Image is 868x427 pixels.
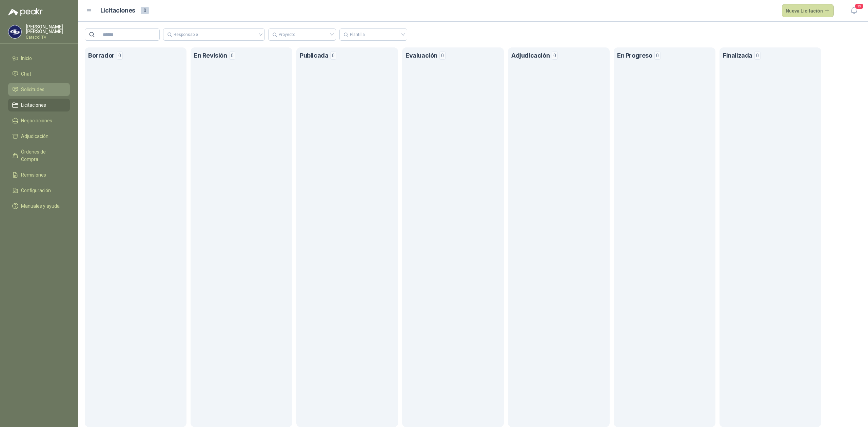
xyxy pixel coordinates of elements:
span: Inicio [21,55,32,62]
span: Solicitudes [21,86,44,93]
span: 19 [854,3,864,9]
span: 0 [552,52,558,60]
span: 0 [330,52,336,60]
button: 19 [848,5,860,17]
h1: En Revisión [194,51,227,60]
span: 0 [117,52,123,60]
span: Remisiones [21,171,46,179]
img: Company Logo [8,25,21,38]
h1: Evaluación [406,51,437,60]
span: Configuración [21,187,51,194]
span: Licitaciones [21,101,46,109]
span: 0 [654,52,660,60]
h1: Publicada [300,51,328,60]
img: Logo peakr [8,8,43,16]
a: Adjudicación [8,130,70,143]
button: Nueva Licitación [782,4,834,18]
span: 0 [439,52,446,60]
span: Adjudicación [21,133,48,140]
a: Negociaciones [8,114,70,127]
span: 0 [754,52,761,60]
a: Solicitudes [8,83,70,96]
a: Remisiones [8,168,70,181]
h1: En Progreso [617,51,652,60]
p: [PERSON_NAME] [PERSON_NAME] [26,24,70,34]
a: Inicio [8,52,70,65]
span: Chat [21,70,31,78]
span: 0 [229,52,235,60]
span: Manuales y ayuda [21,202,60,210]
span: 0 [141,7,149,14]
h1: Borrador [88,51,115,60]
a: Órdenes de Compra [8,145,70,166]
a: Chat [8,67,70,80]
h1: Licitaciones [100,6,135,16]
span: Negociaciones [21,117,52,124]
h1: Adjudicación [511,51,550,60]
a: Configuración [8,184,70,197]
a: Manuales y ayuda [8,200,70,212]
p: Caracol TV [26,35,70,39]
span: Órdenes de Compra [21,148,63,163]
h1: Finalizada [723,51,752,60]
a: Licitaciones [8,99,70,111]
